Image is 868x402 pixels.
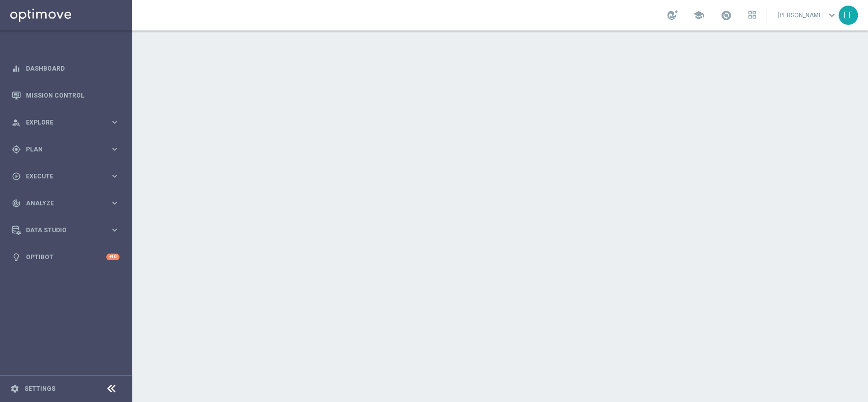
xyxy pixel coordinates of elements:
[26,227,110,233] span: Data Studio
[11,253,120,261] button: lightbulb Optibot +10
[11,65,120,73] button: equalizer Dashboard
[26,82,119,109] a: Mission Control
[826,10,837,21] span: keyboard_arrow_down
[12,118,21,127] i: person_search
[11,145,120,153] button: gps_fixed Plan keyboard_arrow_right
[12,199,21,208] i: track_changes
[110,225,119,235] i: keyboard_arrow_right
[26,243,106,270] a: Optibot
[24,386,55,392] a: Settings
[777,8,839,23] a: [PERSON_NAME]keyboard_arrow_down
[12,172,21,181] i: play_circle_outline
[11,91,120,100] button: Mission Control
[11,172,120,180] button: play_circle_outline Execute keyboard_arrow_right
[839,6,858,25] div: EE
[693,10,704,21] span: school
[11,199,120,207] button: track_changes Analyze keyboard_arrow_right
[26,55,119,82] a: Dashboard
[12,64,21,73] i: equalizer
[12,243,119,270] div: Optibot
[12,226,110,235] div: Data Studio
[12,145,21,154] i: gps_fixed
[110,144,119,154] i: keyboard_arrow_right
[26,173,110,179] span: Execute
[11,226,120,234] button: Data Studio keyboard_arrow_right
[12,199,110,208] div: Analyze
[12,172,110,181] div: Execute
[110,117,119,127] i: keyboard_arrow_right
[12,118,110,127] div: Explore
[12,253,21,262] i: lightbulb
[26,146,110,152] span: Plan
[10,384,19,393] i: settings
[12,82,119,109] div: Mission Control
[11,118,120,127] button: person_search Explore keyboard_arrow_right
[12,145,110,154] div: Plan
[12,55,119,82] div: Dashboard
[26,119,110,126] span: Explore
[106,254,119,260] div: +10
[110,171,119,181] i: keyboard_arrow_right
[26,200,110,206] span: Analyze
[110,198,119,208] i: keyboard_arrow_right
